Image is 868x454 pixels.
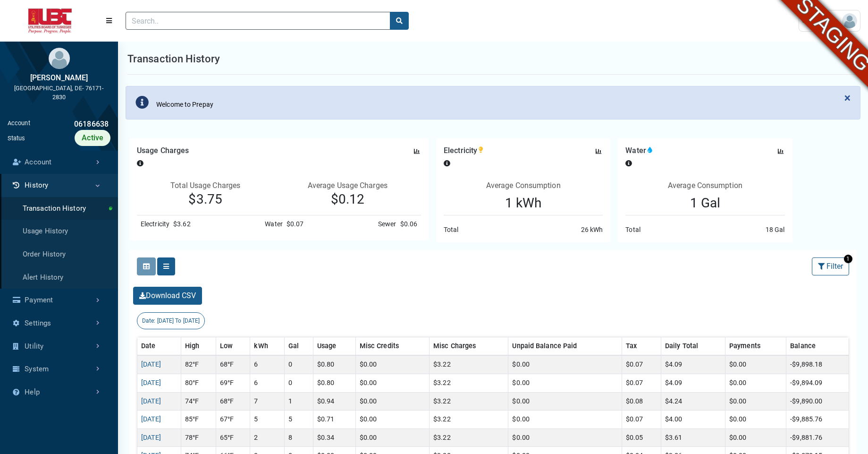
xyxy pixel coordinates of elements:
th: High [181,337,216,355]
div: Total [444,225,459,235]
div: 26 kWh [581,225,603,235]
td: $3.22 [430,428,508,447]
div: $3.62 [169,219,191,229]
td: 67°F [216,411,250,429]
th: Date [137,337,181,355]
td: $0.07 [622,411,661,429]
th: Daily Total [661,337,725,355]
input: Search [126,12,390,30]
button: Filter [812,257,849,275]
td: $0.00 [355,355,429,374]
td: 82°F [181,355,216,374]
td: 5 [284,411,313,429]
span: 1 [844,255,852,263]
div: Water [265,219,283,229]
td: $0.00 [508,374,622,393]
td: $3.22 [430,374,508,393]
span: × [844,91,851,104]
div: 06186638 [30,119,110,130]
a: [DATE] [141,360,161,368]
td: $0.34 [313,428,356,447]
td: 69°F [216,374,250,393]
td: 1 [284,392,313,411]
p: 1 kWh [505,195,542,211]
td: $0.00 [725,411,786,429]
div: [PERSON_NAME] [8,72,110,84]
button: Menu [100,12,118,29]
p: Average Usage Charges [274,180,421,191]
td: $0.80 [313,355,356,374]
button: Download CSV [133,287,202,305]
td: 2 [250,428,284,447]
th: Misc Charges [430,337,508,355]
div: Electricity [141,219,169,229]
td: $0.00 [508,392,622,411]
button: Chart for Usage Charges [413,147,421,155]
td: $3.22 [430,355,508,374]
td: 6 [250,355,284,374]
div: $0.07 [283,219,304,229]
p: Average Consumption [486,180,561,195]
td: $0.05 [622,428,661,447]
td: 65°F [216,428,250,447]
td: $0.00 [725,374,786,393]
td: $0.94 [313,392,356,411]
td: -$9,885.76 [786,411,849,429]
td: -$9,890.00 [786,392,849,411]
span: [DATE] To [DATE] [157,317,200,324]
div: 18 Gal [766,225,785,235]
th: kWh [250,337,284,355]
div: Welcome to Prepay [156,100,213,110]
a: [DATE] [141,434,161,442]
h2: Usage Charges [137,146,189,155]
td: $4.09 [661,374,725,393]
button: Chart for Water [776,147,785,155]
h2: Electricity [444,146,485,155]
h2: Water [625,146,654,155]
td: $3.22 [430,392,508,411]
div: Total [625,225,640,235]
a: [DATE] [141,397,161,405]
p: $3.75 [137,191,274,207]
button: Chart for Electricity [594,147,603,155]
td: $0.00 [355,392,429,411]
td: $0.00 [355,428,429,447]
td: $3.61 [661,428,725,447]
td: $0.00 [355,411,429,429]
td: $0.07 [622,374,661,393]
span: User Settings [802,16,842,26]
p: Average Consumption [668,180,742,195]
td: $4.24 [661,392,725,411]
span: Date: [142,317,156,324]
td: $0.00 [508,355,622,374]
td: $0.71 [313,411,356,429]
td: 5 [250,411,284,429]
td: 68°F [216,392,250,411]
p: $0.12 [274,191,421,207]
td: 8 [284,428,313,447]
div: $0.06 [396,219,418,229]
th: Unpaid Balance Paid [508,337,622,355]
div: [GEOGRAPHIC_DATA], DE- 76171-2830 [8,84,110,102]
td: $0.08 [622,392,661,411]
th: Usage [313,337,356,355]
p: 1 Gal [690,195,721,211]
td: $0.00 [355,374,429,393]
a: User Settings [799,10,860,32]
a: [DATE] [141,379,161,387]
h1: Transaction History [127,51,220,67]
th: Low [216,337,250,355]
div: Account [8,119,30,130]
div: Active [75,130,110,146]
td: 74°F [181,392,216,411]
td: $0.00 [508,428,622,447]
div: Sewer [378,219,396,229]
td: $3.22 [430,411,508,429]
th: Payments [725,337,786,355]
td: 7 [250,392,284,411]
td: $0.07 [622,355,661,374]
td: 80°F [181,374,216,393]
td: $0.80 [313,374,356,393]
td: 6 [250,374,284,393]
td: 78°F [181,428,216,447]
